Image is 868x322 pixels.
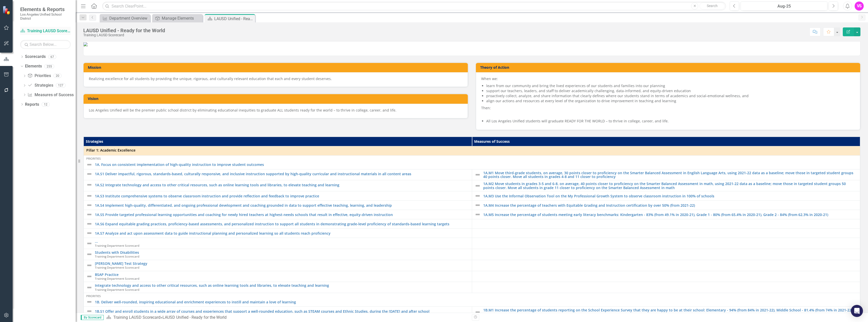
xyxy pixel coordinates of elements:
span: Training Department Scorecard [95,276,139,280]
img: Not Defined [86,202,92,208]
div: LAUSD Unified - Ready for the World [83,28,165,33]
p: Realizing excellence for all students by providing the unique, rigorous, and culturally relevant ... [89,76,463,81]
a: Measures of Success [28,92,73,98]
div: 20 [53,74,62,78]
img: Not Defined [86,251,92,257]
h3: Vision [88,97,465,100]
li: proactively collect, analyze, and share information that clearly defines where our students stand... [486,93,855,98]
button: VS [855,2,864,11]
p: Los Angeles Unified will be the premier public school district by eliminating educational inequit... [89,108,463,113]
img: Not Defined [86,240,92,246]
img: Not Defined [86,284,92,291]
div: 255 [44,64,54,68]
img: Not Defined [86,182,92,188]
img: Not Defined [475,211,481,218]
a: 1A.M2 Move students in grades 3-5 and 6-8, on average, 40 points closer to proficiency on the Sma... [483,182,858,190]
td: Double-Click to Edit Right Click for Context Menu [84,271,472,282]
td: Double-Click to Edit Right Click for Context Menu [84,219,472,229]
td: Double-Click to Edit Right Click for Context Menu [84,156,860,169]
li: align our actions and resources at every level of the organization to drive improvement in teachi... [486,98,855,103]
div: 12 [42,102,50,106]
img: Not Defined [86,211,92,218]
div: Priorities [86,157,857,160]
div: » [106,315,468,320]
img: Not Defined [86,273,92,279]
a: 1B.S1 Offer and enroll students in a wide array of courses and experiences that support a well-ro... [95,309,469,313]
div: LAUSD Unified - Ready for the World [162,315,227,320]
a: Integrate technology and access to other critical resources, such as online learning tools and li... [95,283,469,287]
span: Elements & Reports [20,6,71,12]
div: Department Overview [109,15,149,21]
a: Strategies [28,83,53,88]
img: Not Defined [86,162,92,168]
a: Reports [25,102,39,108]
a: 1B. Deliver well-rounded, inspiring educational and enrichment experiences to instill and maintai... [95,300,857,304]
a: 1A.S7 Analyze and act upon assessment data to guide instructional planning and personalized learn... [95,231,469,235]
span: When we: [481,76,498,81]
td: Double-Click to Edit Right Click for Context Menu [84,201,472,210]
div: 127 [56,83,66,88]
td: Double-Click to Edit Right Click for Context Menu [472,201,860,210]
td: Double-Click to Edit Right Click for Context Menu [84,191,472,201]
img: Not Defined [475,183,481,189]
a: Manage Elements [153,15,201,21]
a: 1A.S3 Institute comprehensive systems to observe classroom instruction and provide reflection and... [95,194,469,198]
img: Not Defined [475,202,481,208]
li: learn from our community and bring the lived experiences of our students and families into our pl... [486,83,855,88]
div: Manage Elements [162,15,201,21]
span: Training Department Scorecard [95,254,139,258]
small: Los Angeles Unified School District [20,12,71,21]
td: Double-Click to Edit Right Click for Context Menu [472,307,860,318]
a: 1A.M3 Use the Informal Observation Tool on the My Professional Growth System to observe classroom... [483,194,858,198]
img: Not Defined [475,172,481,178]
td: Double-Click to Edit Right Click for Context Menu [84,282,472,293]
span: Search [707,4,718,8]
img: Not Defined [86,308,92,314]
a: Students with Disabilities [95,251,469,254]
div: Training LAUSD Scorecard [83,33,165,37]
div: Aug-25 [742,3,826,9]
a: 1A.S4 Implement high-quality, differentiated, and ongoing professional development and coaching g... [95,203,469,207]
a: 1B.M1 Increase the percentage of students reporting on the School Experience Survey that they are... [483,308,858,316]
li: support our teachers, leaders, and staff to deliver academically challenging, data-informed, and ... [486,88,855,93]
span: By Scorecard [81,315,104,320]
td: Double-Click to Edit Right Click for Context Menu [472,180,860,191]
a: Scorecards [25,54,46,60]
span: Training Department Scorecard [95,288,139,292]
a: 1A.S5 Provide targeted professional learning opportunities and coaching for newly hired teachers ... [95,213,469,217]
img: Not Defined [86,221,92,227]
a: [PERSON_NAME] Test Strategy [95,262,469,265]
td: Double-Click to Edit Right Click for Context Menu [84,169,472,180]
a: 1A.M4 Increase the percentage of teachers with Equitable Grading and Instruction certification by... [483,203,858,207]
div: 67 [48,55,56,59]
img: Not Defined [86,193,92,199]
a: 1A.M5 Increase the percentage of students meeting early literacy benchmarks: Kindergarten - 83% (... [483,213,858,217]
span: Training Department Scorecard [95,243,139,247]
h3: Theory of Action [480,65,858,69]
a: Training LAUSD Scorecard [113,315,160,320]
a: Department Overview [101,15,149,21]
a: BSAP Practice [95,273,469,276]
li: All Los Angeles Unified students will graduate READY FOR THE WORLD – to thrive in college, career... [486,119,855,124]
td: Double-Click to Edit Right Click for Context Menu [84,229,472,238]
td: Double-Click to Edit [84,146,860,156]
td: Double-Click to Edit Right Click for Context Menu [84,180,472,191]
button: Search [699,3,725,10]
a: ... [95,239,469,243]
td: Double-Click to Edit Right Click for Context Menu [472,210,860,219]
td: Double-Click to Edit Right Click for Context Menu [84,210,472,219]
div: Priorities [86,295,857,298]
img: ClearPoint Strategy [2,6,11,15]
td: Double-Click to Edit Right Click for Context Menu [84,293,860,307]
span: Training Department Scorecard [95,265,139,269]
input: Search Below... [20,40,71,49]
td: Double-Click to Edit Right Click for Context Menu [84,249,472,260]
img: Not Defined [86,230,92,236]
p: Then: [481,104,855,112]
a: Priorities [28,73,51,79]
input: Search ClearPoint... [102,2,726,11]
a: 1A.S2 Integrate technology and access to other critical resources, such as online learning tools ... [95,183,469,187]
a: 1A.S6 Expand equitable grading practices, proficiency-based assessments, and personalized instruc... [95,222,469,226]
img: Not Defined [475,309,481,315]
